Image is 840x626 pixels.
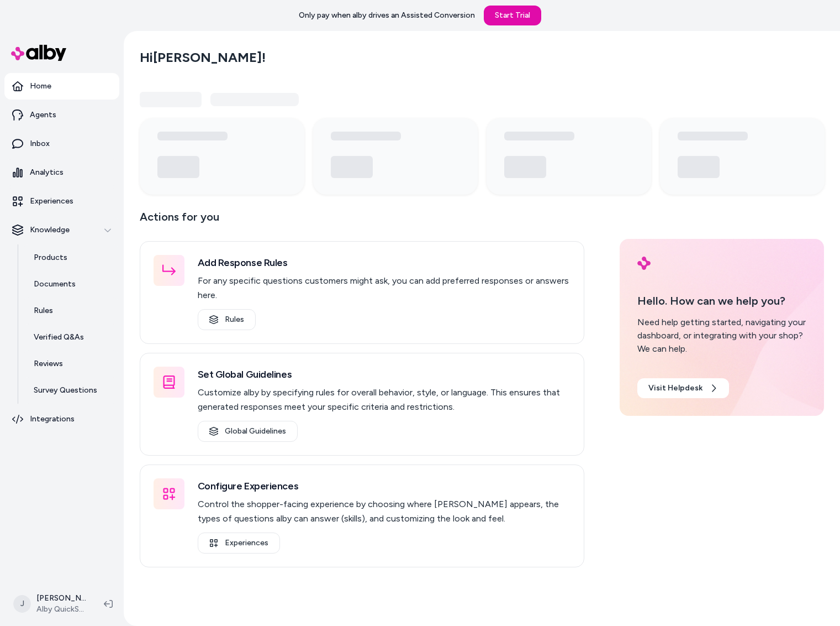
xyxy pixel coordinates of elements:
[30,414,75,425] p: Integrations
[637,316,807,356] div: Need help getting started, navigating your dashboard, or integrating with your shop? We can help.
[198,497,570,526] p: Control the shopper-facing experience by choosing where [PERSON_NAME] appears, the types of quest...
[30,81,51,92] p: Home
[198,533,280,554] a: Experiences
[34,332,84,343] p: Verified Q&As
[23,244,119,271] a: Products
[4,406,119,432] a: Integrations
[198,385,570,414] p: Customize alby by specifying rules for overall behavior, style, or language. This ensures that ge...
[30,109,56,121] p: Agents
[484,6,541,25] a: Start Trial
[198,255,570,270] h3: Add Response Rules
[23,377,119,404] a: Survey Questions
[198,274,570,302] p: For any specific questions customers might ask, you can add preferred responses or answers here.
[299,10,475,21] p: Only pay when alby drives an Assisted Conversion
[34,252,67,263] p: Products
[198,421,298,442] a: Global Guidelines
[637,293,807,309] p: Hello. How can we help you?
[11,45,66,61] img: alby Logo
[198,478,570,494] h3: Configure Experiences
[34,279,76,290] p: Documents
[4,188,119,215] a: Experiences
[30,196,73,207] p: Experiences
[36,593,86,604] p: [PERSON_NAME]
[198,309,256,330] a: Rules
[30,225,70,236] p: Knowledge
[4,131,119,157] a: Inbox
[34,358,63,369] p: Reviews
[4,73,119,100] a: Home
[4,217,119,243] button: Knowledge
[23,351,119,377] a: Reviews
[198,367,570,382] h3: Set Global Guidelines
[13,595,31,613] span: J
[30,138,50,149] p: Inbox
[140,49,266,66] h2: Hi [PERSON_NAME] !
[7,586,95,622] button: J[PERSON_NAME]Alby QuickStart Store
[4,102,119,128] a: Agents
[34,385,97,396] p: Survey Questions
[23,324,119,351] a: Verified Q&As
[23,271,119,298] a: Documents
[36,604,86,615] span: Alby QuickStart Store
[30,167,64,178] p: Analytics
[140,208,584,234] p: Actions for you
[34,305,53,316] p: Rules
[23,298,119,324] a: Rules
[637,257,651,270] img: alby Logo
[637,378,729,398] a: Visit Helpdesk
[4,159,119,186] a: Analytics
